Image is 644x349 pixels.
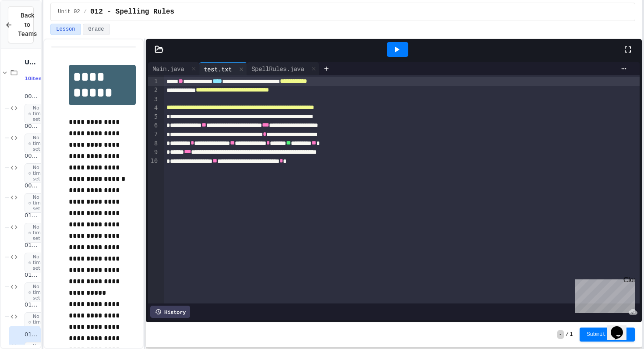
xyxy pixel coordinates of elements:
div: SpellRules.java [247,64,308,73]
span: 009 - Day enum [25,182,39,190]
div: 2 [148,86,159,95]
div: 5 [148,113,159,121]
div: 10 [148,157,159,166]
span: 010A - Interesting Numbers [25,212,39,219]
div: Chat with us now!Close [4,4,60,56]
span: - [557,330,564,339]
div: Main.java [148,62,199,75]
div: 8 [148,139,159,148]
span: 008b - char Practice II [25,123,39,130]
iframe: chat widget [607,314,635,340]
button: Back to Teams [8,6,34,43]
span: 008a - char Practice I [25,93,39,100]
span: No time set [25,134,50,154]
div: test.txt [199,64,236,74]
span: 012 - Spelling Rules [90,7,174,17]
span: 011B - Florist Lab [25,301,39,309]
span: 1 [570,331,573,338]
span: Unit 02 [58,8,80,15]
span: / [566,331,569,338]
div: 7 [148,130,159,139]
span: 011A - Exceptions Method [25,271,39,279]
div: 6 [148,121,159,130]
div: SpellRules.java [247,62,319,75]
span: No time set [25,282,50,303]
div: 3 [148,95,159,104]
div: 9 [148,148,159,157]
span: 010B - SnackKiosk [25,242,39,249]
div: Main.java [148,64,188,73]
div: 1 [148,77,159,86]
span: No time set [25,163,50,183]
div: 4 [148,104,159,113]
span: No time set [25,193,50,213]
span: 10 items [25,76,46,81]
iframe: chat widget [571,276,635,313]
span: / [84,8,87,15]
button: Grade [83,24,110,35]
div: test.txt [199,62,247,75]
span: No time set [25,312,50,332]
button: Lesson [50,24,81,35]
span: No time set [25,253,50,273]
span: 012 - Spelling Rules [25,331,39,338]
span: No time set [25,104,50,124]
span: Back to Teams [18,11,37,39]
div: History [150,306,190,318]
span: Submit Answer [587,331,628,338]
span: No time set [25,223,50,243]
button: Submit Answer [580,328,635,342]
span: 008c - char Practice III (optional) [25,152,39,160]
span: Unit 02 [25,58,39,66]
